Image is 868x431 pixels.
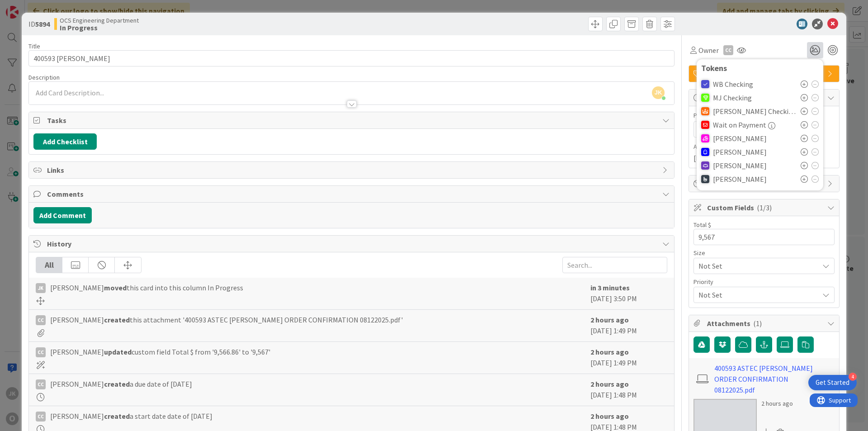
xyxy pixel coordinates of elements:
[590,346,667,369] div: [DATE] 1:49 PM
[104,347,132,356] b: updated
[36,257,62,273] div: All
[693,152,715,163] span: [DATE]
[590,412,629,421] b: 2 hours ago
[707,318,823,329] span: Attachments
[714,363,819,395] a: 400593 ASTEC [PERSON_NAME] ORDER CONFIRMATION 08122025.pdf
[713,161,767,170] span: [PERSON_NAME]
[713,107,796,115] span: [PERSON_NAME] Checking
[713,121,766,129] span: Wait on Payment
[50,282,243,293] span: [PERSON_NAME] this card into this column In Progress
[36,379,46,389] div: CC
[693,221,711,229] label: Total $
[590,379,667,401] div: [DATE] 1:48 PM
[562,257,667,273] input: Search...
[47,165,658,175] span: Links
[652,86,665,99] span: JK
[590,315,629,324] b: 2 hours ago
[35,19,50,28] b: 5894
[33,207,92,223] button: Add Comment
[104,379,130,388] b: created
[60,17,139,24] span: OCS Engineering Department
[693,142,835,152] span: Actual Dates
[698,289,814,301] span: Not Set
[693,250,835,256] div: Size
[47,189,658,199] span: Comments
[590,314,667,337] div: [DATE] 1:49 PM
[28,42,40,50] label: Title
[36,412,46,422] div: CC
[104,283,127,292] b: moved
[47,238,658,249] span: History
[701,64,819,73] div: Tokens
[36,347,46,357] div: CC
[50,314,403,325] span: [PERSON_NAME] this attachment '400593 ASTEC [PERSON_NAME] ORDER CONFIRMATION 08122025.pdf'
[757,203,772,212] span: ( 1/3 )
[761,399,793,408] div: 2 hours ago
[28,19,50,29] span: ID
[104,315,130,324] b: created
[590,283,630,292] b: in 3 minutes
[713,94,752,102] span: MJ Checking
[36,283,46,293] div: JK
[590,347,629,356] b: 2 hours ago
[693,111,835,120] span: Planned Dates
[753,319,762,328] span: ( 1 )
[50,379,192,389] span: [PERSON_NAME] a due date of [DATE]
[816,378,849,387] div: Get Started
[808,375,857,390] div: Open Get Started checklist, remaining modules: 4
[28,50,675,66] input: type card name here...
[28,73,60,81] span: Description
[33,133,97,150] button: Add Checklist
[19,1,41,12] span: Support
[590,379,629,388] b: 2 hours ago
[698,260,814,272] span: Not Set
[713,148,767,156] span: [PERSON_NAME]
[723,45,733,55] div: CC
[693,279,835,285] div: Priority
[36,315,46,325] div: CC
[60,24,139,31] b: In Progress
[50,346,270,357] span: [PERSON_NAME] custom field Total $ from '9,566.86' to '9,567'
[47,115,658,126] span: Tasks
[849,373,857,381] div: 4
[713,134,767,142] span: [PERSON_NAME]
[713,80,753,88] span: WB Checking
[590,282,667,305] div: [DATE] 3:50 PM
[50,411,212,422] span: [PERSON_NAME] a start date date of [DATE]
[707,202,823,213] span: Custom Fields
[698,45,719,56] span: Owner
[104,412,130,421] b: created
[713,175,767,183] span: [PERSON_NAME]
